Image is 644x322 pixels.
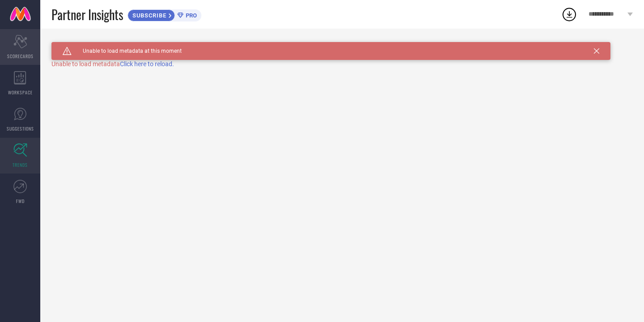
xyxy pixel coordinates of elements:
[120,60,174,68] span: Click here to reload.
[7,125,34,132] span: SUGGESTIONS
[128,7,201,21] a: SUBSCRIBEPRO
[51,42,78,49] h1: TRENDS
[183,12,197,19] span: PRO
[51,60,633,68] div: Unable to load metadata
[8,89,33,96] span: WORKSPACE
[7,53,34,59] span: SCORECARDS
[128,12,169,19] span: SUBSCRIBE
[72,48,182,54] span: Unable to load metadata at this moment
[16,198,25,204] span: FWD
[561,6,577,22] div: Open download list
[13,161,28,168] span: TRENDS
[51,5,123,24] span: Partner Insights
